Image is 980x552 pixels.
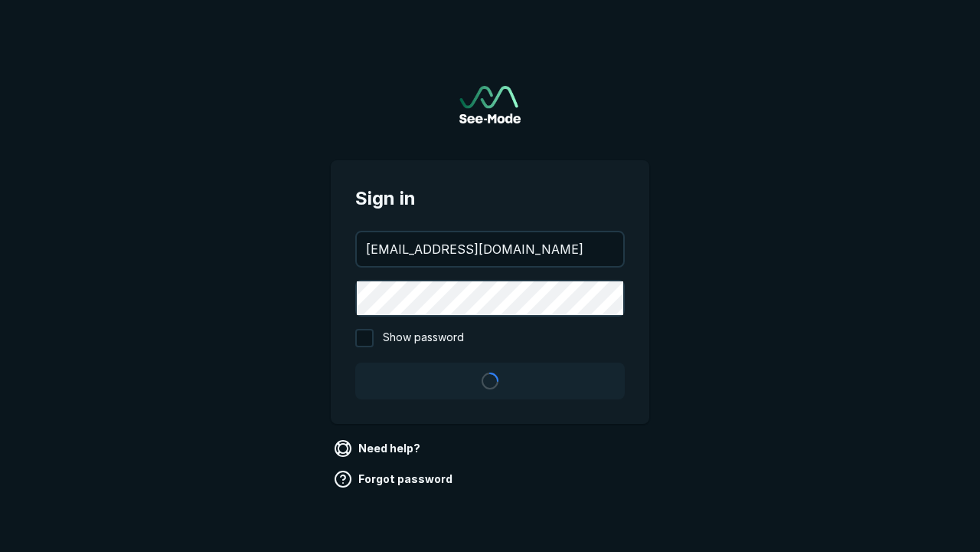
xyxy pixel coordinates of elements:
a: Need help? [331,436,426,461]
input: your@email.com [357,232,623,266]
span: Sign in [355,185,625,212]
span: Show password [383,329,464,347]
img: See-Mode Logo [459,86,521,123]
a: Forgot password [331,467,459,491]
a: Go to sign in [459,86,521,123]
